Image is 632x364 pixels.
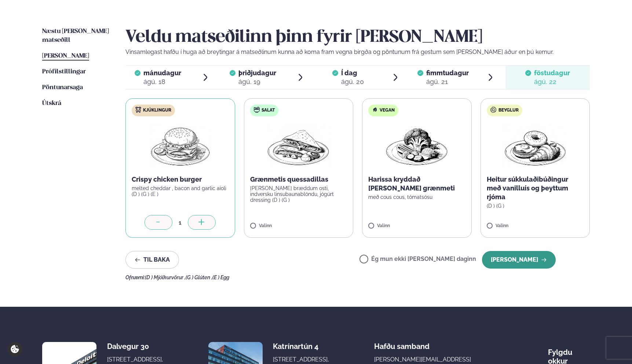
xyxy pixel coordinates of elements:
[148,122,213,169] img: Hamburger.png
[145,274,186,280] span: (D ) Mjólkurvörur ,
[534,69,570,77] span: föstudagur
[135,107,141,113] img: chicken.svg
[374,336,430,351] span: Hafðu samband
[503,122,567,169] img: Croissant.png
[372,107,378,113] img: Vegan.svg
[266,122,331,169] img: Quesadilla.png
[186,274,212,280] span: (G ) Glúten ,
[42,100,61,106] span: Útskrá
[498,108,519,113] span: Beyglur
[384,122,449,169] img: Vegan.png
[341,77,364,86] div: ágú. 20
[172,218,188,227] div: 1
[132,175,229,184] p: Crispy chicken burger
[143,69,181,77] span: mánudagur
[534,77,570,86] div: ágú. 22
[42,52,89,61] a: [PERSON_NAME]
[132,185,229,197] p: melted cheddar , bacon and garlic aioli (D ) (G ) (E )
[368,194,465,200] p: með cous cous, tómatsósu
[42,53,89,59] span: [PERSON_NAME]
[42,83,83,92] a: Pöntunarsaga
[42,27,111,45] a: Næstu [PERSON_NAME] matseðill
[143,77,181,86] div: ágú. 18
[426,77,469,86] div: ágú. 21
[107,342,165,351] div: Dalvegur 30
[490,107,497,113] img: bagle-new-16px.svg
[250,175,347,184] p: Grænmetis quessadillas
[125,274,590,280] div: Ofnæmi:
[42,28,109,43] span: Næstu [PERSON_NAME] matseðill
[212,274,229,280] span: (E ) Egg
[341,69,364,77] span: Í dag
[482,251,556,269] button: [PERSON_NAME]
[262,108,275,113] span: Salat
[7,342,22,357] a: Cookie settings
[143,108,171,113] span: Kjúklingur
[380,108,395,113] span: Vegan
[487,203,584,209] p: (D ) (G )
[487,175,584,201] p: Heitur súkkulaðibúðingur með vanilluís og þeyttum rjóma
[238,77,276,86] div: ágú. 19
[368,175,465,193] p: Harissa kryddað [PERSON_NAME] grænmeti
[273,342,331,351] div: Katrínartún 4
[125,27,590,48] h2: Veldu matseðilinn þinn fyrir [PERSON_NAME]
[42,68,86,76] a: Prófílstillingar
[42,99,61,108] a: Útskrá
[238,69,276,77] span: þriðjudagur
[254,107,260,113] img: salad.svg
[125,251,179,269] button: Til baka
[42,84,83,91] span: Pöntunarsaga
[125,48,590,57] p: Vinsamlegast hafðu í huga að breytingar á matseðlinum kunna að koma fram vegna birgða og pöntunum...
[426,69,469,77] span: fimmtudagur
[250,185,347,203] p: [PERSON_NAME] bræddum osti, indversku linsubaunablöndu, jógúrt dressing (D ) (G )
[42,69,86,75] span: Prófílstillingar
